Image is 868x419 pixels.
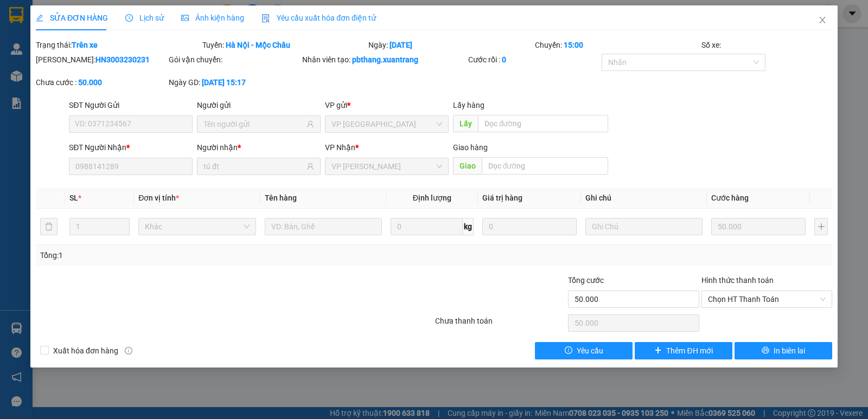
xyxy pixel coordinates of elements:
div: Tổng: 1 [40,249,336,261]
div: Trạng thái: [35,39,201,51]
div: SĐT Người Nhận [69,141,193,153]
img: icon [261,14,270,23]
span: Đơn vị tính [138,194,179,202]
div: Cước rồi : [468,54,599,66]
th: Ghi chú [581,188,707,209]
div: Người gửi [197,99,321,111]
b: Trên xe [72,41,98,49]
span: Yêu cầu [577,345,603,357]
b: 0 [502,55,506,64]
div: Tuyến: [201,39,368,51]
span: close [818,16,827,24]
span: Ảnh kiện hàng [181,14,244,22]
b: Hà Nội - Mộc Châu [226,41,290,49]
label: Hình thức thanh toán [701,276,774,285]
span: Lịch sử [125,14,164,22]
span: Giá trị hàng [482,194,522,202]
button: exclamation-circleYêu cầu [535,342,633,359]
div: Nhân viên tạo: [302,54,467,66]
div: [PERSON_NAME]: [36,54,167,66]
span: Thêm ĐH mới [666,345,712,357]
b: [DATE] [390,41,412,49]
span: clock-circle [125,14,133,22]
span: edit [36,14,43,22]
span: kg [463,218,474,235]
b: 50.000 [78,78,102,87]
button: plus [814,218,828,235]
span: VP MỘC CHÂU [331,158,442,175]
div: Chuyến: [534,39,700,51]
span: Lấy [453,115,478,132]
span: info-circle [125,347,132,354]
span: VP HÀ NỘI [331,116,442,132]
div: Chưa cước : [36,76,167,88]
span: Cước hàng [711,194,749,202]
span: Tên hàng [265,194,297,202]
span: Yêu cầu xuất hóa đơn điện tử [261,14,376,22]
span: Giao hàng [453,143,488,152]
button: plusThêm ĐH mới [635,342,732,359]
div: Số xe: [700,39,833,51]
button: delete [40,218,58,235]
span: Khác [145,218,249,235]
span: user [307,120,314,128]
button: printerIn biên lai [735,342,832,359]
div: SĐT Người Gửi [69,99,193,111]
span: printer [762,346,769,355]
button: Close [807,5,838,36]
input: 0 [482,218,577,235]
input: Dọc đường [478,115,609,132]
input: 0 [711,218,806,235]
span: Lấy hàng [453,101,484,109]
span: In biên lai [774,345,805,357]
div: VP gửi [325,99,449,111]
span: VP Nhận [325,143,355,152]
span: plus [654,346,662,355]
input: Tên người gửi [203,118,304,130]
b: HN3003230231 [95,55,150,64]
b: [DATE] 15:17 [202,78,246,87]
input: Dọc đường [482,157,609,175]
input: Ghi Chú [585,218,703,235]
span: picture [181,14,189,22]
div: Chưa thanh toán [434,315,567,334]
span: exclamation-circle [565,346,572,355]
span: Định lượng [413,194,451,202]
input: VD: Bàn, Ghế [265,218,382,235]
span: Giao [453,157,482,175]
div: Người nhận [197,141,321,153]
span: Chọn HT Thanh Toán [708,291,826,307]
b: pbthang.xuantrang [352,55,418,64]
div: Ngày GD: [169,76,299,88]
span: SỬA ĐƠN HÀNG [36,14,108,22]
span: Tổng cước [568,276,604,285]
span: user [307,163,314,170]
div: Ngày: [367,39,534,51]
b: 15:00 [564,41,583,49]
span: SL [69,194,78,202]
span: Xuất hóa đơn hàng [49,345,123,357]
div: Gói vận chuyển: [169,54,299,66]
input: Tên người nhận [203,160,304,172]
